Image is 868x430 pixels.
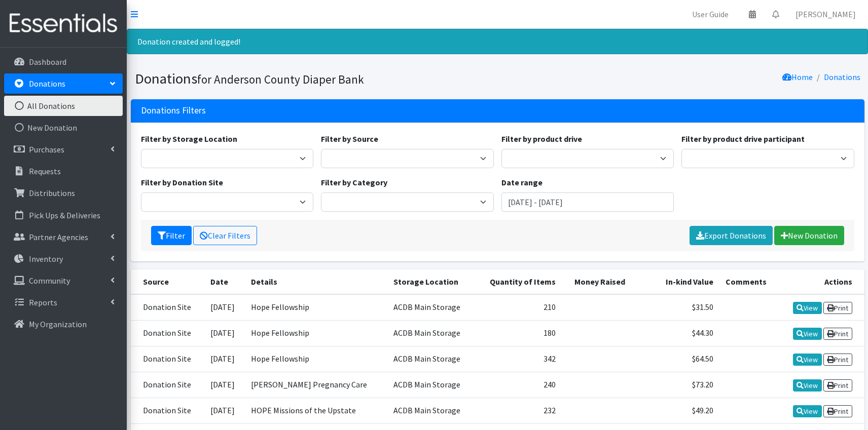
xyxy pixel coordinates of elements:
[245,346,387,372] td: Hope Fellowship
[387,346,475,372] td: ACDB Main Storage
[29,210,100,220] p: Pick Ups & Deliveries
[787,4,864,24] a: [PERSON_NAME]
[131,346,204,372] td: Donation Site
[29,276,70,286] p: Community
[823,379,852,392] a: Print
[4,183,123,203] a: Distributions
[4,7,123,41] img: HumanEssentials
[131,398,204,424] td: Donation Site
[29,232,88,242] p: Partner Agencies
[245,372,387,398] td: [PERSON_NAME] Pregnancy Care
[4,205,123,225] a: Pick Ups & Deliveries
[793,328,822,340] a: View
[204,294,245,321] td: [DATE]
[4,314,123,334] a: My Organization
[4,139,123,160] a: Purchases
[245,398,387,424] td: HOPE Missions of the Upstate
[29,144,64,154] p: Purchases
[127,29,868,54] div: Donation created and logged!
[29,319,87,329] p: My Organization
[321,176,387,188] label: Filter by Category
[29,188,75,198] p: Distributions
[4,118,123,138] a: New Donation
[204,398,245,424] td: [DATE]
[690,226,773,245] a: Export Donations
[131,294,204,321] td: Donation Site
[475,398,562,424] td: 232
[823,405,852,417] a: Print
[681,133,805,145] label: Filter by product drive participant
[193,226,257,245] a: Clear Filters
[387,320,475,346] td: ACDB Main Storage
[29,79,65,89] p: Donations
[141,176,223,188] label: Filter by Donation Site
[29,166,61,176] p: Requests
[778,269,864,294] th: Actions
[823,302,852,314] a: Print
[823,328,852,340] a: Print
[631,398,719,424] td: $49.20
[204,269,245,294] th: Date
[793,405,822,417] a: View
[245,294,387,321] td: Hope Fellowship
[501,176,542,188] label: Date range
[245,320,387,346] td: Hope Fellowship
[4,292,123,312] a: Reports
[562,269,632,294] th: Money Raised
[204,320,245,346] td: [DATE]
[321,133,378,145] label: Filter by Source
[29,297,57,307] p: Reports
[204,372,245,398] td: [DATE]
[4,161,123,181] a: Requests
[197,72,364,87] small: for Anderson County Diaper Bank
[4,249,123,269] a: Inventory
[793,354,822,366] a: View
[774,226,844,245] a: New Donation
[475,372,562,398] td: 240
[131,269,204,294] th: Source
[719,269,779,294] th: Comments
[782,72,813,82] a: Home
[631,372,719,398] td: $73.20
[4,73,123,94] a: Donations
[501,133,582,145] label: Filter by product drive
[135,70,494,88] h1: Donations
[131,372,204,398] td: Donation Site
[684,4,737,24] a: User Guide
[151,226,192,245] button: Filter
[387,372,475,398] td: ACDB Main Storage
[631,320,719,346] td: $44.30
[475,294,562,321] td: 210
[387,269,475,294] th: Storage Location
[475,346,562,372] td: 342
[631,269,719,294] th: In-kind Value
[823,354,852,366] a: Print
[793,379,822,392] a: View
[475,269,562,294] th: Quantity of Items
[475,320,562,346] td: 180
[4,270,123,291] a: Community
[245,269,387,294] th: Details
[387,294,475,321] td: ACDB Main Storage
[204,346,245,372] td: [DATE]
[387,398,475,424] td: ACDB Main Storage
[4,52,123,72] a: Dashboard
[824,72,860,82] a: Donations
[141,133,237,145] label: Filter by Storage Location
[131,320,204,346] td: Donation Site
[4,227,123,247] a: Partner Agencies
[631,294,719,321] td: $31.50
[501,192,674,212] input: January 1, 2011 - December 31, 2011
[29,254,63,264] p: Inventory
[4,96,123,116] a: All Donations
[141,105,206,116] h3: Donations Filters
[29,57,66,67] p: Dashboard
[793,302,822,314] a: View
[631,346,719,372] td: $64.50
